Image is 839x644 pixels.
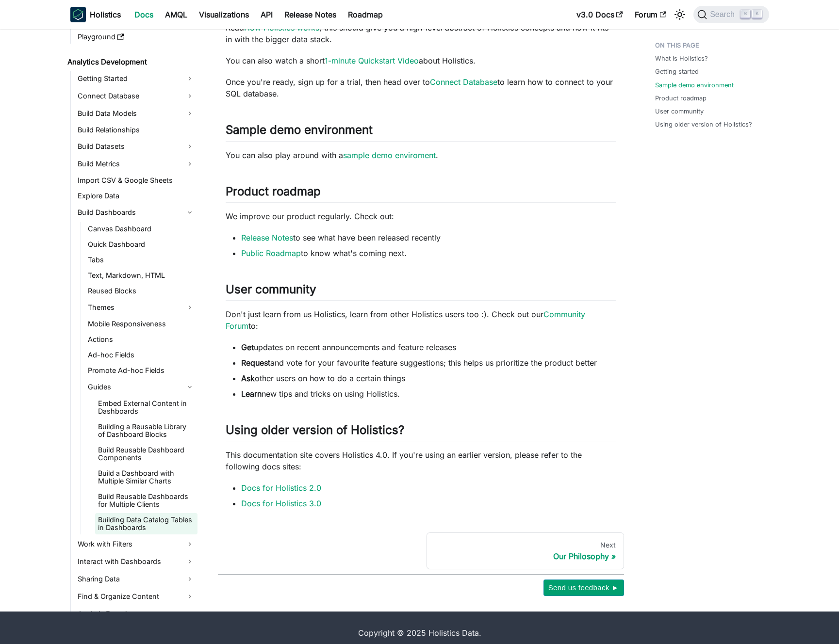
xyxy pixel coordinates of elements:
a: Analytic Functions [75,606,197,622]
h2: Using older version of Holistics? [226,423,616,441]
a: Build Metrics [75,156,197,172]
a: Reused Blocks [85,284,197,298]
a: Playground [75,30,197,44]
a: Release Notes [241,233,293,242]
a: Mobile Responsiveness [85,317,197,331]
li: to know what's coming next. [241,247,616,259]
a: Actions [85,333,197,346]
a: Sample demo environment [655,80,734,90]
a: Build Data Models [75,106,197,121]
h2: User community [226,282,616,301]
p: Once you're ready, sign up for a trial, then head over to to learn how to connect to your SQL dat... [226,76,616,99]
a: sample demo enviroment [343,150,436,160]
a: Tabs [85,253,197,267]
a: Embed External Content in Dashboards [95,397,197,418]
a: Build Relationships [75,123,197,137]
nav: Docs pages [218,532,624,569]
div: Next [435,541,616,549]
a: Build Reusable Dashboard Components [95,443,197,465]
span: Send us feedback ► [548,581,619,594]
b: Holistics [90,9,121,20]
p: You can also watch a short about Holistics. [226,55,616,66]
a: Find & Organize Content [75,589,197,604]
strong: Request [241,358,270,368]
a: Docs for Holistics 2.0 [241,483,321,493]
a: Docs [129,7,159,22]
p: You can also play around with a . [226,149,616,161]
a: Using older version of Holistics? [655,120,752,129]
a: Interact with Dashboards [75,554,197,569]
a: HolisticsHolistics [70,7,121,22]
strong: Ask [241,373,255,383]
a: Connect Database [430,77,497,87]
a: Explore Data [75,189,197,203]
a: Public Roadmap [241,248,301,258]
a: Connect Database [75,88,197,104]
a: Release Notes [279,7,342,22]
li: new tips and tricks on using Holistics. [241,388,616,400]
a: Build Reusable Dashboards for Multiple Clients [95,490,197,511]
a: NextOur Philosophy [427,532,624,569]
button: Search (Command+K) [693,6,769,23]
a: Themes [85,300,197,315]
a: AMQL [159,7,193,22]
a: Work with Filters [75,536,197,552]
a: Quick Dashboard [85,238,197,251]
a: What is Holistics? [655,54,708,63]
li: other users on how to do a certain things [241,372,616,384]
p: This documentation site covers Holistics 4.0. If you're using an earlier version, please refer to... [226,449,616,472]
li: updates on recent announcements and feature releases [241,341,616,353]
kbd: ⌘ [740,10,750,18]
a: Text, Markdown, HTML [85,269,197,282]
a: Sharing Data [75,571,197,587]
a: Building a Reusable Library of Dashboard Blocks [95,420,197,441]
strong: Learn [241,389,262,399]
a: Visualizations [193,7,255,22]
a: Analytics Development [65,55,197,69]
button: Send us feedback ► [543,580,624,596]
li: and vote for your favourite feature suggestions; this helps us prioritize the product better [241,357,616,369]
a: Canvas Dashboard [85,222,197,236]
a: Building Data Catalog Tables in Dashboards [95,513,197,534]
span: Search [707,10,740,19]
a: Product roadmap [655,94,707,103]
a: Roadmap [342,7,389,22]
p: Don't just learn from us Holistics, learn from other Holistics users too :). Check out our to: [226,308,616,332]
a: Getting started [655,67,699,76]
p: We improve our product regularly. Check out: [226,210,616,222]
a: Docs for Holistics 3.0 [241,499,321,508]
a: Build a Dashboard with Multiple Similar Charts [95,467,197,488]
a: Promote Ad-hoc Fields [85,364,197,377]
h2: Product roadmap [226,184,616,203]
kbd: K [752,10,762,18]
a: Build Dashboards [75,205,197,220]
li: to see what have been released recently [241,232,616,243]
a: Getting Started [75,71,197,86]
a: Forum [629,7,672,22]
a: User community [655,107,704,116]
a: Build Datasets [75,139,197,154]
button: Switch between dark and light mode (currently light mode) [672,7,688,22]
div: Our Philosophy [435,551,616,561]
a: Guides [85,379,197,395]
p: Read , this should give you a high-level abstract of Holistics concepts and how it fits in with t... [226,22,616,45]
a: Community Forum [226,309,585,331]
a: v3.0 Docs [571,7,629,22]
strong: Get [241,342,254,352]
a: Import CSV & Google Sheets [75,174,197,187]
h2: Sample demo environment [226,123,616,141]
a: API [255,7,279,22]
a: Ad-hoc Fields [85,348,197,362]
img: Holistics [70,7,86,22]
a: 1-minute Quickstart Video [325,56,419,65]
div: Copyright © 2025 Holistics Data. [111,627,728,639]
